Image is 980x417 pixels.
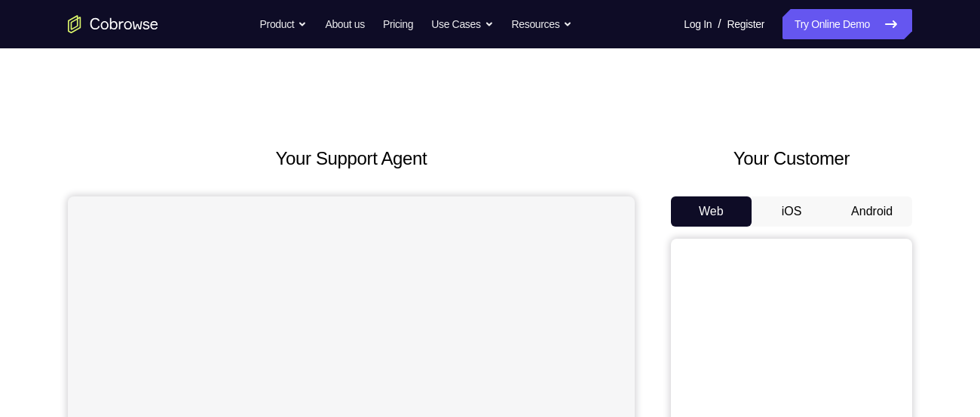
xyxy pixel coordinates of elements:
[671,196,752,227] button: Web
[431,9,493,39] button: Use Cases
[512,9,573,39] button: Resources
[383,9,413,39] a: Pricing
[68,145,635,172] h2: Your Support Agent
[671,145,912,172] h2: Your Customer
[718,15,721,33] span: /
[782,9,912,39] a: Try Online Demo
[727,9,764,39] a: Register
[68,15,158,33] a: Go to the home page
[831,196,912,227] button: Android
[325,9,364,39] a: About us
[752,196,832,227] button: iOS
[260,9,308,39] button: Product
[684,9,712,39] a: Log In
